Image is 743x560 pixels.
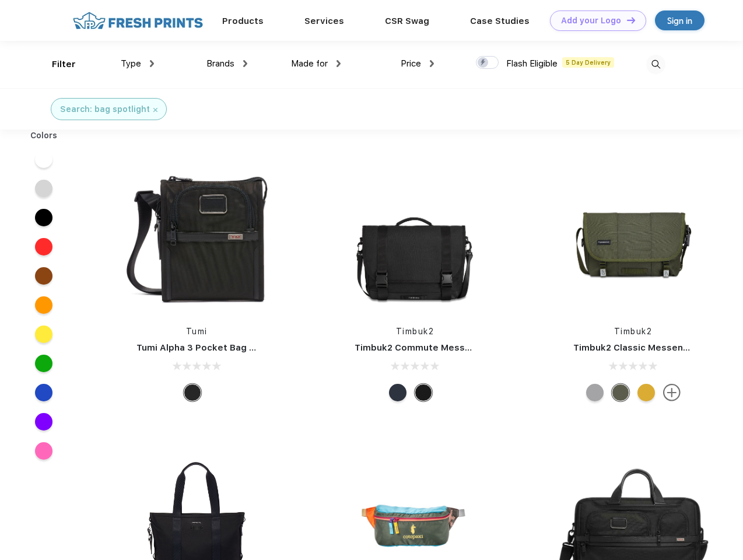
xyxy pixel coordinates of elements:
a: Timbuk2 [396,327,434,336]
span: Price [401,58,421,69]
a: Tumi [186,327,208,336]
span: Type [121,58,141,69]
div: Eco Rind Pop [586,384,604,401]
a: Products [222,16,264,26]
img: dropdown.png [430,60,434,67]
div: Sign in [667,14,692,27]
img: DT [627,17,635,23]
img: filter_cancel.svg [153,108,157,112]
img: desktop_search.svg [646,55,665,74]
span: Brands [206,58,234,69]
img: func=resize&h=266 [119,159,274,314]
a: Timbuk2 Commute Messenger Bag [355,342,511,353]
div: Filter [52,58,76,71]
img: func=resize&h=266 [337,159,492,314]
div: Black [184,384,201,401]
img: dropdown.png [150,60,154,67]
img: fo%20logo%202.webp [69,10,206,31]
span: Flash Eligible [506,58,558,69]
div: Add your Logo [561,16,621,26]
a: Timbuk2 Classic Messenger Bag [573,342,718,353]
a: Timbuk2 [614,327,653,336]
div: Eco Black [415,384,432,401]
div: Eco Army [612,384,629,401]
div: Search: bag spotlight [60,103,150,116]
span: Made for [291,58,328,69]
div: Eco Amber [637,384,655,401]
img: more.svg [663,384,681,401]
a: Tumi Alpha 3 Pocket Bag Small [136,342,273,353]
a: Sign in [655,10,705,30]
img: dropdown.png [337,60,341,67]
img: func=resize&h=266 [556,159,711,314]
span: 5 Day Delivery [562,57,614,68]
img: dropdown.png [243,60,247,67]
div: Eco Nautical [389,384,406,401]
div: Colors [22,129,66,142]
